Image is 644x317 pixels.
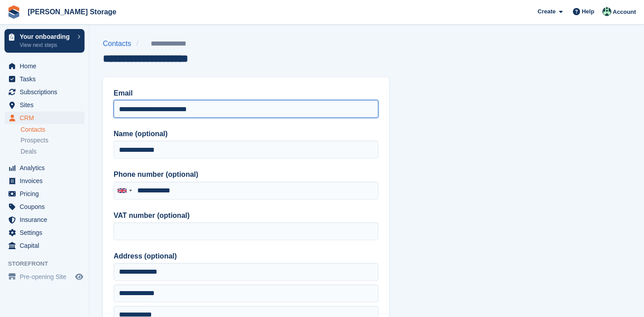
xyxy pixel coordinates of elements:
[21,136,48,145] span: Prospects
[4,99,85,111] a: menu
[21,147,85,156] a: Deals
[20,213,73,226] span: Insurance
[114,169,378,180] label: Phone number (optional)
[20,188,73,200] span: Pricing
[74,271,85,282] a: Preview store
[20,162,73,174] span: Analytics
[538,7,555,16] span: Create
[4,213,85,226] a: menu
[4,175,85,187] a: menu
[103,38,136,49] a: Contacts
[114,88,378,99] label: Email
[4,29,85,53] a: Your onboarding View next steps
[7,5,21,19] img: stora-icon-8386f47178a22dfd0bd8f6a31ec36ba5ce8667c1dd55bd0f319d3a0aa187defe.svg
[20,226,73,239] span: Settings
[582,7,594,16] span: Help
[114,210,378,221] label: VAT number (optional)
[4,60,85,72] a: menu
[114,251,378,262] label: Address (optional)
[103,38,213,49] nav: breadcrumbs
[21,147,37,156] span: Deals
[4,162,85,174] a: menu
[8,259,89,268] span: Storefront
[4,73,85,85] a: menu
[602,7,611,16] img: Nicholas Pain
[4,188,85,200] a: menu
[20,239,73,252] span: Capital
[20,271,73,283] span: Pre-opening Site
[20,41,73,49] p: View next steps
[20,33,73,40] p: Your onboarding
[4,200,85,213] a: menu
[613,8,636,17] span: Account
[4,239,85,252] a: menu
[20,86,73,98] span: Subscriptions
[114,182,135,199] div: United Kingdom: +44
[4,112,85,124] a: menu
[4,271,85,283] a: menu
[4,86,85,98] a: menu
[20,200,73,213] span: Coupons
[20,60,73,72] span: Home
[20,175,73,187] span: Invoices
[20,112,73,124] span: CRM
[20,73,73,85] span: Tasks
[21,136,85,145] a: Prospects
[24,4,120,19] a: [PERSON_NAME] Storage
[114,129,378,139] label: Name (optional)
[20,99,73,111] span: Sites
[4,226,85,239] a: menu
[21,125,85,134] a: Contacts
